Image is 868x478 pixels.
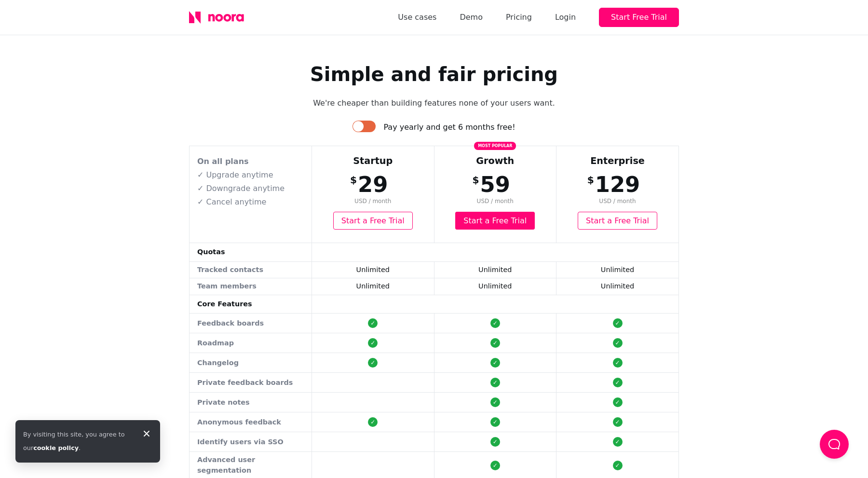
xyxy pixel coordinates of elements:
p: We're cheaper than building features none of your users want. [189,97,679,109]
a: Start a Free Trial [333,212,413,230]
a: Pricing [506,11,532,24]
div: ✓ [613,358,623,368]
div: ✓ [613,417,623,427]
span: 59 [480,172,510,197]
span: $ [587,173,594,187]
td: Unlimited [556,278,679,295]
td: Unlimited [312,278,434,295]
p: ✓ Downgrade anytime [197,183,304,194]
span: USD / month [557,197,678,205]
div: Enterprise [557,154,678,168]
td: Feedback boards [190,314,312,333]
span: 129 [595,172,640,197]
p: ✓ Cancel anytime [197,196,304,208]
td: Unlimited [556,261,679,278]
a: Demo [460,11,483,24]
div: ✓ [368,417,378,427]
div: ✓ [490,397,500,407]
div: Growth [435,154,556,168]
div: ✓ [490,437,500,447]
a: cookie policy [33,444,79,451]
td: Unlimited [434,278,556,295]
div: By visiting this site, you agree to our . [23,428,133,455]
div: Pay yearly and get 6 months free! [383,121,515,134]
h1: Simple and fair pricing [189,63,679,86]
span: 29 [358,172,388,197]
div: ✓ [613,437,623,447]
div: ✓ [368,318,378,328]
a: Start a Free Trial [455,212,535,230]
span: $ [473,173,479,187]
span: Most popular [474,142,516,150]
div: ✓ [613,338,623,348]
td: Team members [190,278,312,295]
div: ✓ [490,358,500,368]
td: Unlimited [312,261,434,278]
div: ✓ [368,358,378,368]
div: ✓ [490,378,500,387]
div: ✓ [613,378,623,387]
td: Identify users via SSO [190,432,312,452]
td: Changelog [190,353,312,373]
span: $ [350,173,357,187]
div: ✓ [490,461,500,470]
td: Anonymous feedback [190,412,312,432]
td: Core Features [190,295,312,314]
div: ✓ [490,318,500,328]
button: Load Chat [820,430,849,459]
a: Use cases [398,11,436,24]
td: Tracked contacts [190,261,312,278]
strong: On all plans [197,157,249,166]
p: ✓ Upgrade anytime [197,169,304,181]
div: ✓ [490,338,500,348]
td: Private notes [190,393,312,412]
div: Login [555,11,576,24]
td: Private feedback boards [190,373,312,393]
div: ✓ [368,338,378,348]
div: Startup [312,154,434,168]
td: Unlimited [434,261,556,278]
div: ✓ [613,397,623,407]
td: Quotas [190,243,312,261]
button: Start Free Trial [599,8,679,27]
span: USD / month [435,197,556,205]
div: ✓ [613,318,623,328]
td: Roadmap [190,333,312,353]
div: ✓ [490,417,500,427]
span: USD / month [312,197,434,205]
div: ✓ [613,461,623,470]
a: Start a Free Trial [578,212,657,230]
